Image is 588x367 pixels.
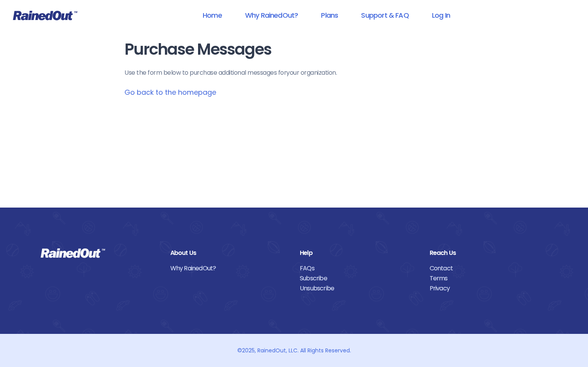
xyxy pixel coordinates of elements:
h1: Purchase Messages [124,41,464,58]
a: Terms [430,273,548,283]
a: Go back to the homepage [124,87,216,97]
a: FAQs [300,263,418,273]
div: About Us [170,248,289,258]
a: Subscribe [300,273,418,283]
a: Home [193,7,232,24]
a: Log In [422,7,460,24]
a: Support & FAQ [351,7,418,24]
div: Reach Us [430,248,548,258]
a: Why RainedOut? [235,7,308,24]
a: Why RainedOut? [170,263,289,273]
div: Help [300,248,418,258]
p: Use the form below to purchase additional messages for your organization . [124,68,464,77]
a: Contact [430,263,548,273]
a: Plans [311,7,348,24]
a: Privacy [430,283,548,293]
a: Unsubscribe [300,283,418,293]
